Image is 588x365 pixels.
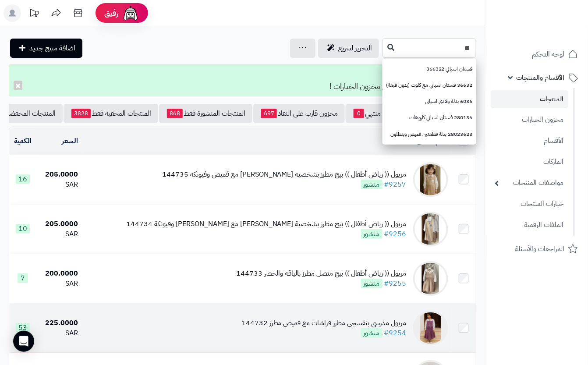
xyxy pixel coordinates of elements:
[40,170,78,180] div: 205.0000
[346,104,408,123] a: مخزون منتهي0
[515,243,565,255] span: المراجعات والأسئلة
[71,109,91,118] span: 3828
[338,43,372,53] span: التحرير لسريع
[40,180,78,190] div: SAR
[162,170,407,180] div: مريول (( رياض أطفال )) بيج مطرز بشخصية [PERSON_NAME] مع قميص وفيونكة 144735
[491,174,568,192] a: مواصفات المنتجات
[14,81,22,90] button: ×
[384,229,407,239] a: #9256
[491,216,568,234] a: الملفات الرقمية
[13,331,34,352] div: Open Intercom Messenger
[16,224,30,234] span: 10
[413,212,448,247] img: مريول (( رياض أطفال )) بيج مطرز بشخصية ستيتش مع قميص وفيونكة 144734
[104,8,118,18] span: رفيق
[40,269,78,279] div: 200.0000
[491,90,568,108] a: المنتجات
[491,110,568,129] a: مخزون الخيارات
[40,229,78,239] div: SAR
[517,71,565,84] span: الأقسام والمنتجات
[383,110,476,126] a: 280136 فستان اسباني كاروهات
[29,43,75,53] span: اضافة منتج جديد
[16,174,30,184] span: 16
[40,318,78,328] div: 225.0000
[413,261,448,296] img: مريول (( رياض أطفال )) بيج متصل مطرز بالياقة والخصر 144733
[62,136,78,146] a: السعر
[361,180,383,189] span: منشور
[126,219,407,229] div: مريول (( رياض أطفال )) بيج مطرز بشخصية [PERSON_NAME] مع [PERSON_NAME] وفيونكة 144734
[413,311,448,346] img: مريول مدرسي بنفسجي مطرز فراشات مع قميص مطرز 144732
[318,39,379,58] a: التحرير لسريع
[384,179,407,190] a: #9257
[167,109,183,118] span: 868
[532,48,565,60] span: لوحة التحكم
[40,219,78,229] div: 205.0000
[491,195,568,213] a: خيارات المنتجات
[40,328,78,338] div: SAR
[491,152,568,171] a: الماركات
[18,273,28,283] span: 7
[361,328,383,338] span: منشور
[383,77,476,93] a: 36632 فستان اسباني مع كلوت (بدون قبعة)
[413,162,448,197] img: مريول (( رياض أطفال )) بيج مطرز بشخصية سينامورول مع قميص وفيونكة 144735
[241,318,407,328] div: مريول مدرسي بنفسجي مطرز فراشات مع قميص مطرز 144732
[354,109,364,118] span: 0
[383,61,476,77] a: فستان اسباني 366322
[491,44,583,65] a: لوحة التحكم
[10,39,82,58] a: اضافة منتج جديد
[14,136,32,146] a: الكمية
[491,131,568,150] a: الأقسام
[361,229,383,239] span: منشور
[64,104,158,123] a: المنتجات المخفية فقط3828
[9,64,476,96] div: تم التعديل! تمت تحديث مخزون المنتج مع مخزون الخيارات !
[122,4,139,22] img: ai-face.png
[491,238,583,259] a: المراجعات والأسئلة
[23,4,45,24] a: تحديثات المنصة
[384,328,407,338] a: #9254
[16,323,30,333] span: 53
[159,104,252,123] a: المنتجات المنشورة فقط868
[361,279,383,288] span: منشور
[384,278,407,289] a: #9255
[236,269,407,279] div: مريول (( رياض أطفال )) بيج متصل مطرز بالياقة والخصر 144733
[40,279,78,289] div: SAR
[383,126,476,142] a: 28023623 بدلة قطعتين قميص وبنطلون
[383,93,476,110] a: 6036 بدلة ولادي اسباني
[253,104,345,123] a: مخزون قارب على النفاذ697
[261,109,277,118] span: 697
